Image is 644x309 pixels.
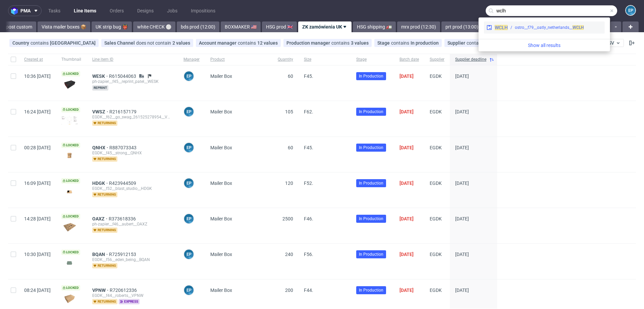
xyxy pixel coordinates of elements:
div: 3 values [351,40,369,46]
span: express [119,299,140,304]
span: Stage [356,57,389,62]
span: [DATE] [399,109,414,114]
span: [DATE] [399,145,414,150]
a: UK strip bug 👹 [92,21,132,32]
a: Line Items [70,5,100,16]
a: HDGK [92,181,109,186]
figcaption: EP [184,107,194,116]
figcaption: EP [184,143,194,152]
div: EGDK__f62__go_swag_261525278954__VWSZ [92,114,173,120]
div: 12 values [257,40,278,46]
a: R373618336 [109,216,137,221]
img: data [61,80,77,89]
a: mrx prod (12:30) [397,21,440,32]
span: Locked [61,285,80,291]
a: white CHECK ⚪️ [133,21,175,32]
span: 60 [288,73,293,79]
a: R720612336 [110,288,138,293]
div: In production [411,40,439,46]
span: F45. [304,73,313,79]
span: does not contain [136,40,172,46]
a: R725912153 [109,252,138,257]
a: WESK [92,73,109,79]
span: In Production [359,216,383,222]
a: Designs [133,5,158,16]
a: prt prod (13:00) [441,21,482,32]
span: 2500 [282,216,293,221]
a: Orders [106,5,128,16]
span: EGDK [430,73,442,79]
a: Show all results [481,42,607,49]
span: 16:24 [DATE] [24,109,51,114]
span: In Production [359,251,383,257]
div: [GEOGRAPHIC_DATA] [50,40,96,46]
span: 14:28 [DATE] [24,216,51,221]
img: version_two_editor_design.png [61,151,77,160]
span: 240 [285,252,293,257]
img: data [61,294,77,303]
a: Jobs [163,5,181,16]
span: WCLH [495,25,508,30]
a: HSG shipping 🚛 [353,21,396,32]
span: returning [92,120,117,126]
figcaption: EP [184,178,194,188]
a: Vista mailer boxes 📦 [38,21,90,32]
figcaption: EP [184,71,194,81]
span: 60 [288,145,293,150]
span: 16:09 [DATE] [24,181,51,186]
span: Supplier [447,40,467,46]
a: R615044063 [109,73,138,79]
span: QNHX [92,145,109,150]
img: logo [11,7,20,15]
span: F52. [304,181,313,186]
div: ph-zapier__f46__aubert__OAXZ [92,221,173,227]
span: Thumbnail [61,57,82,62]
span: 08:24 [DATE] [24,288,51,293]
span: EGDK [430,145,442,150]
figcaption: EP [626,6,635,15]
span: contains [467,40,486,46]
span: Sales Channel [104,40,136,46]
a: R216157179 [109,109,138,114]
span: Locked [61,250,80,255]
span: Mailer Box [210,145,232,150]
span: In Production [359,73,383,79]
span: F44. [304,288,313,293]
span: Locked [61,71,80,76]
span: In Production [359,180,383,186]
span: [DATE] [455,252,469,257]
span: Line item ID [92,57,173,62]
span: 200 [285,288,293,293]
span: Mailer Box [210,252,232,257]
span: F46. [304,216,313,221]
span: Manager [183,57,200,62]
div: EGDK__f56__eden_being__BQAN [92,257,173,262]
span: F45. [304,145,313,150]
span: [DATE] [455,145,469,150]
span: [DATE] [455,73,469,79]
span: contains [31,40,50,46]
div: 2 values [172,40,190,46]
span: contains [331,40,351,46]
figcaption: EP [184,214,194,223]
span: Locked [61,214,80,219]
div: EGDK__f44__roberts__VPNW [92,293,173,298]
span: Batch date [399,57,419,62]
span: contains [238,40,257,46]
img: version_two_editor_design [61,223,77,232]
span: EGDK [430,252,442,257]
a: Tasks [44,5,64,16]
span: returning [92,192,117,197]
span: Locked [61,178,80,184]
span: Mailer Box [210,216,232,221]
div: ostro__f79__oatly_netherlands__ [515,24,584,31]
span: [DATE] [455,181,469,186]
span: Production manager [286,40,331,46]
span: 10:36 [DATE] [24,73,51,79]
span: Locked [61,143,80,148]
span: [DATE] [399,181,414,186]
span: Mailer Box [210,181,232,186]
